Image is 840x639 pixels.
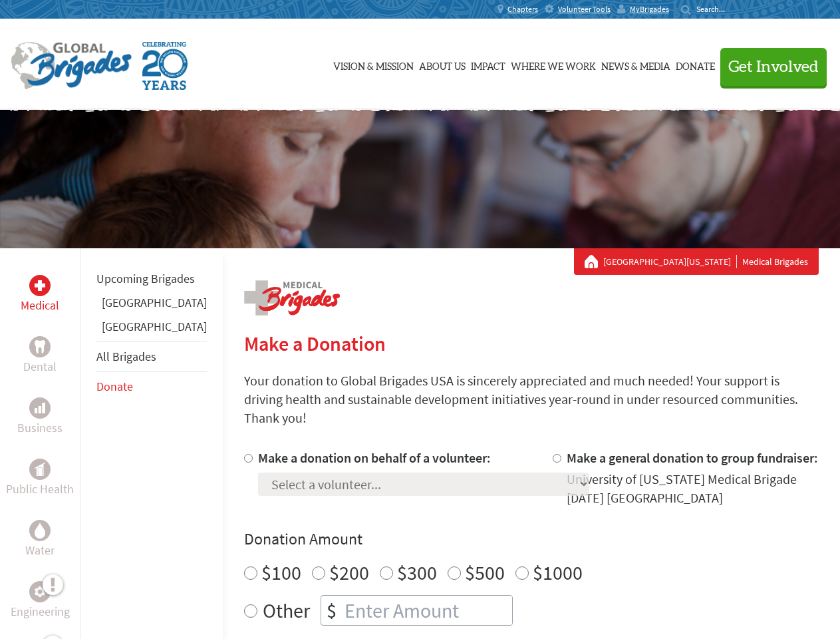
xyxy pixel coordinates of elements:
[585,255,808,268] div: Medical Brigades
[35,523,45,538] img: Water
[96,372,207,401] li: Donate
[29,459,51,480] div: Public Health
[102,319,207,334] a: [GEOGRAPHIC_DATA]
[35,340,45,353] img: Dental
[96,349,156,364] a: All Brigades
[11,42,132,90] img: Global Brigades Logo
[471,31,505,98] a: Impact
[29,397,51,419] div: Business
[244,529,819,550] h4: Donation Amount
[96,294,207,318] li: Greece
[25,520,55,560] a: WaterWater
[6,480,74,499] p: Public Health
[96,341,207,372] li: All Brigades
[21,275,59,315] a: MedicalMedical
[261,560,301,585] label: $100
[102,295,207,310] a: [GEOGRAPHIC_DATA]
[397,560,437,585] label: $300
[29,336,51,357] div: Dental
[11,581,70,621] a: EngineeringEngineering
[29,275,51,296] div: Medical
[23,357,57,376] p: Dental
[720,48,827,86] button: Get Involved
[25,541,55,560] p: Water
[603,255,737,268] a: [GEOGRAPHIC_DATA][US_STATE]
[507,4,538,15] span: Chapters
[23,336,57,376] a: DentalDental
[329,560,369,585] label: $200
[17,419,63,437] p: Business
[6,459,74,499] a: Public HealthPublic Health
[465,560,505,585] label: $500
[96,264,207,294] li: Upcoming Brigades
[244,280,340,316] img: logo-medical.png
[96,318,207,341] li: Honduras
[29,520,51,541] div: Water
[35,280,45,291] img: Medical
[630,4,669,15] span: MyBrigades
[419,31,466,98] a: About Us
[696,4,734,14] input: Search...
[333,31,414,98] a: Vision & Mission
[728,59,819,75] span: Get Involved
[35,403,45,413] img: Business
[35,463,45,476] img: Public Health
[342,596,512,625] input: Enter Amount
[567,470,819,507] div: University of [US_STATE] Medical Brigade [DATE] [GEOGRAPHIC_DATA]
[263,595,310,626] label: Other
[21,296,59,315] p: Medical
[244,331,819,355] h2: Make a Donation
[11,602,70,621] p: Engineering
[258,449,491,466] label: Make a donation on behalf of a volunteer:
[511,31,596,98] a: Where We Work
[567,449,818,466] label: Make a general donation to group fundraiser:
[142,42,188,90] img: Global Brigades Celebrating 20 Years
[35,586,45,597] img: Engineering
[96,271,195,286] a: Upcoming Brigades
[676,31,715,98] a: Donate
[29,581,51,602] div: Engineering
[321,596,342,625] div: $
[558,4,611,15] span: Volunteer Tools
[244,371,819,427] p: Your donation to Global Brigades USA is sincerely appreciated and much needed! Your support is dr...
[533,560,583,585] label: $1000
[601,31,670,98] a: News & Media
[96,379,133,394] a: Donate
[17,397,63,437] a: BusinessBusiness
